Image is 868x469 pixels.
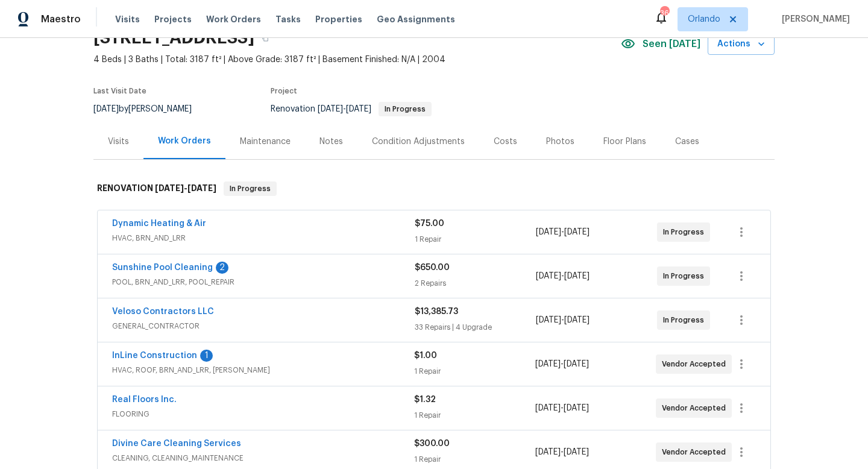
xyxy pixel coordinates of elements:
span: [DATE] [535,448,561,456]
span: $1.00 [414,351,437,360]
span: [DATE] [564,272,590,280]
span: [DATE] [536,228,561,236]
span: $650.00 [415,263,450,272]
span: FLOORING [112,408,414,420]
span: $1.32 [414,395,436,404]
span: [DATE] [564,228,590,236]
button: Copy Address [254,27,276,49]
span: POOL, BRN_AND_LRR, POOL_REPAIR [112,276,415,288]
div: 33 Repairs | 4 Upgrade [415,321,536,333]
div: Costs [494,136,517,148]
span: [DATE] [93,105,119,113]
h2: [STREET_ADDRESS] [93,32,254,44]
span: - [155,184,216,192]
a: Dynamic Heating & Air [112,219,206,228]
span: Vendor Accepted [662,402,731,414]
span: [DATE] [535,404,561,412]
span: - [535,446,589,458]
span: - [535,402,589,414]
span: In Progress [380,105,430,113]
span: Visits [115,13,140,25]
span: - [318,105,371,113]
div: Notes [319,136,343,148]
div: 1 Repair [414,453,535,465]
div: by [PERSON_NAME] [93,102,206,116]
span: Vendor Accepted [662,446,731,458]
span: - [535,358,589,370]
span: Orlando [688,13,720,25]
span: Work Orders [206,13,261,25]
div: Photos [546,136,574,148]
span: In Progress [663,314,709,326]
div: Cases [675,136,699,148]
div: 1 [200,350,213,362]
span: [DATE] [564,404,589,412]
span: [DATE] [318,105,343,113]
span: 4 Beds | 3 Baths | Total: 3187 ft² | Above Grade: 3187 ft² | Basement Finished: N/A | 2004 [93,54,621,66]
h6: RENOVATION [97,181,216,196]
button: Actions [708,33,775,55]
div: Condition Adjustments [372,136,465,148]
span: $75.00 [415,219,444,228]
span: [DATE] [564,448,589,456]
span: Vendor Accepted [662,358,731,370]
span: Geo Assignments [377,13,455,25]
div: Floor Plans [603,136,646,148]
span: In Progress [663,270,709,282]
span: - [536,270,590,282]
div: 36 [660,7,668,19]
a: Real Floors Inc. [112,395,177,404]
span: [DATE] [564,316,590,324]
span: [DATE] [564,360,589,368]
span: Renovation [271,105,432,113]
span: Last Visit Date [93,87,146,95]
span: Projects [154,13,192,25]
span: [DATE] [187,184,216,192]
span: [PERSON_NAME] [777,13,850,25]
span: - [536,226,590,238]
span: [DATE] [155,184,184,192]
span: $300.00 [414,439,450,448]
span: HVAC, ROOF, BRN_AND_LRR, [PERSON_NAME] [112,364,414,376]
span: Tasks [275,15,301,24]
span: In Progress [225,183,275,195]
div: Visits [108,136,129,148]
div: 1 Repair [414,365,535,377]
div: RENOVATION [DATE]-[DATE]In Progress [93,169,775,208]
span: [DATE] [535,360,561,368]
span: - [536,314,590,326]
div: Maintenance [240,136,291,148]
span: Project [271,87,297,95]
span: Maestro [41,13,81,25]
span: In Progress [663,226,709,238]
div: 2 Repairs [415,277,536,289]
a: Divine Care Cleaning Services [112,439,241,448]
span: Seen [DATE] [643,38,700,50]
span: Properties [315,13,362,25]
a: Sunshine Pool Cleaning [112,263,213,272]
div: Work Orders [158,135,211,147]
a: Veloso Contractors LLC [112,307,214,316]
span: [DATE] [346,105,371,113]
span: [DATE] [536,316,561,324]
div: 1 Repair [415,233,536,245]
span: [DATE] [536,272,561,280]
span: HVAC, BRN_AND_LRR [112,232,415,244]
span: CLEANING, CLEANING_MAINTENANCE [112,452,414,464]
div: 2 [216,262,228,274]
div: 1 Repair [414,409,535,421]
span: GENERAL_CONTRACTOR [112,320,415,332]
span: Actions [717,37,765,52]
span: $13,385.73 [415,307,458,316]
a: InLine Construction [112,351,197,360]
